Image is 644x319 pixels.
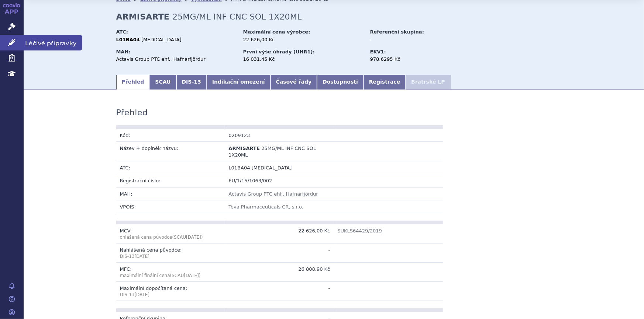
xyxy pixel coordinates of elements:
[116,174,225,187] td: Registrační číslo:
[370,29,424,35] strong: Referenční skupina:
[135,292,150,297] span: [DATE]
[225,243,334,263] td: -
[172,12,302,21] span: 25MG/ML INF CNC SOL 1X20ML
[243,36,363,43] div: 22 626,00 Kč
[225,282,334,301] td: -
[120,292,221,298] p: DIS-13
[225,129,334,142] td: 0209123
[116,56,236,63] div: Actavis Group PTC ehf., Hafnarfjördur
[225,174,443,187] td: EU/1/15/1063/002
[116,161,225,174] td: ATC:
[116,75,150,90] a: Přehled
[370,49,386,55] strong: EKV1:
[120,235,203,240] span: (SCAU )
[116,200,225,213] td: VPOIS:
[170,273,201,278] span: (SCAU )
[229,146,316,158] span: 25MG/ML INF CNC SOL 1X20ML
[116,263,225,282] td: MFC:
[243,56,363,63] div: 16 031,45 Kč
[184,273,199,278] span: [DATE]
[116,49,131,55] strong: MAH:
[229,165,250,171] span: L01BA04
[116,37,140,42] strong: L01BA04
[229,191,318,197] a: Actavis Group PTC ehf., Hafnarfjördur
[338,228,382,234] a: SUKLS64429/2019
[243,29,310,35] strong: Maximální cena výrobce:
[207,75,271,90] a: Indikační omezení
[225,263,334,282] td: 26 808,90 Kč
[116,187,225,200] td: MAH:
[229,146,260,151] span: ARMISARTE
[370,56,453,63] div: 978,6295 Kč
[141,37,182,42] span: [MEDICAL_DATA]
[370,36,453,43] div: -
[116,129,225,142] td: Kód:
[116,243,225,263] td: Nahlášená cena původce:
[317,75,364,90] a: Dostupnosti
[176,75,207,90] a: DIS-13
[271,75,317,90] a: Časové řady
[229,204,303,210] a: Teva Pharmaceuticals CR, s.r.o.
[120,253,221,260] p: DIS-13
[116,282,225,301] td: Maximální dopočítaná cena:
[186,235,201,240] span: [DATE]
[116,141,225,161] td: Název + doplněk názvu:
[149,75,176,90] a: SCAU
[364,75,406,90] a: Registrace
[116,224,225,243] td: MCV:
[116,29,128,35] strong: ATC:
[252,165,292,171] span: [MEDICAL_DATA]
[116,108,148,118] h3: Přehled
[135,254,150,259] span: [DATE]
[116,12,170,21] strong: ARMISARTE
[243,49,315,55] strong: První výše úhrady (UHR1):
[120,235,172,240] span: ohlášená cena původce
[24,35,82,50] span: Léčivé přípravky
[225,224,334,243] td: 22 626,00 Kč
[120,273,221,279] p: maximální finální cena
